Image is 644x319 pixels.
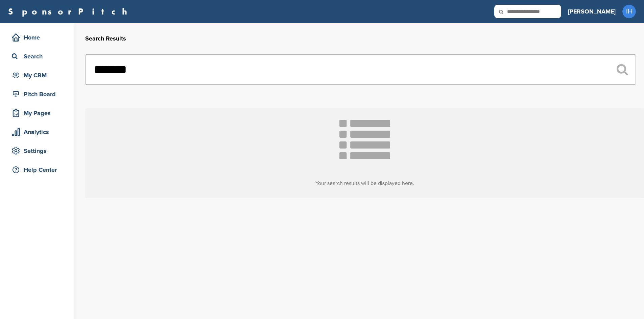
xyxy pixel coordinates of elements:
[85,179,644,187] h3: Your search results will be displayed here.
[10,107,68,119] div: My Pages
[7,124,68,140] a: Analytics
[10,50,68,62] div: Search
[10,31,68,44] div: Home
[7,162,68,178] a: Help Center
[7,86,68,102] a: Pitch Board
[7,68,68,83] a: My CRM
[10,88,68,100] div: Pitch Board
[8,7,132,16] a: SponsorPitch
[10,145,68,157] div: Settings
[622,5,636,18] span: IH
[568,4,616,19] a: [PERSON_NAME]
[7,105,68,121] a: My Pages
[568,7,616,16] h3: [PERSON_NAME]
[10,164,68,176] div: Help Center
[7,49,68,64] a: Search
[85,34,636,43] h2: Search Results
[10,126,68,138] div: Analytics
[7,143,68,159] a: Settings
[7,30,68,45] a: Home
[10,69,68,81] div: My CRM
